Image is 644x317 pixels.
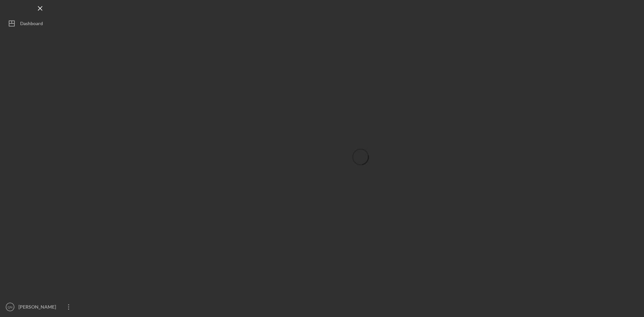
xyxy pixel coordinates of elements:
[3,17,77,30] button: Dashboard
[17,300,60,315] div: [PERSON_NAME]
[3,300,77,314] button: QN[PERSON_NAME]
[20,17,43,32] div: Dashboard
[8,305,12,309] text: QN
